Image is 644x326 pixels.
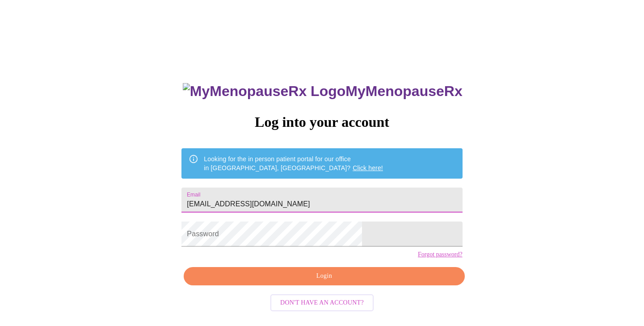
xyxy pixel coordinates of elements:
button: Login [184,267,464,285]
img: MyMenopauseRx Logo [183,83,345,100]
span: Login [194,271,454,282]
button: Don't have an account? [270,294,374,312]
a: Forgot password? [418,251,463,258]
a: Don't have an account? [268,298,376,305]
span: Don't have an account? [280,297,364,309]
a: Click here! [353,164,383,171]
h3: Log into your account [181,114,462,130]
div: Looking for the in person patient portal for our office in [GEOGRAPHIC_DATA], [GEOGRAPHIC_DATA]? [204,151,383,176]
h3: MyMenopauseRx [183,83,463,100]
